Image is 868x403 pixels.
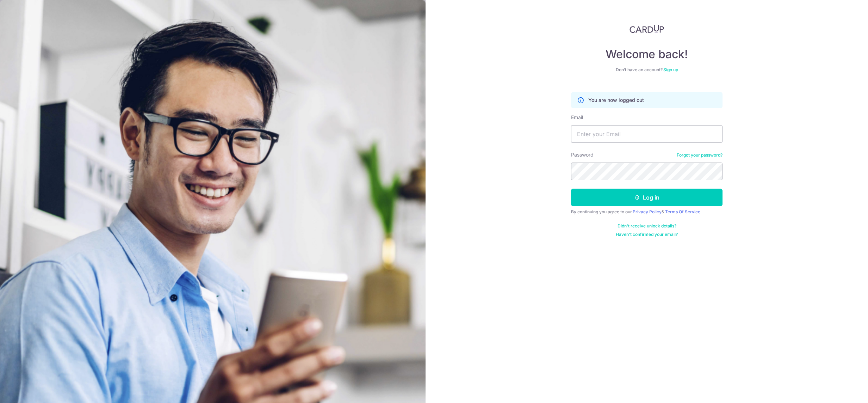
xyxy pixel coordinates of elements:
div: By continuing you agree to our & [571,209,723,215]
button: Log in [571,189,723,206]
input: Enter your Email [571,125,723,143]
label: Password [571,151,594,158]
a: Forgot your password? [677,152,723,158]
p: You are now logged out [588,97,644,104]
a: Haven't confirmed your email? [616,232,678,237]
a: Didn't receive unlock details? [618,223,676,229]
a: Terms Of Service [665,209,700,214]
img: CardUp Logo [630,25,664,33]
a: Sign up [663,67,678,72]
h4: Welcome back! [571,47,723,61]
div: Don’t have an account? [571,67,723,73]
label: Email [571,114,583,121]
a: Privacy Policy [633,209,662,214]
